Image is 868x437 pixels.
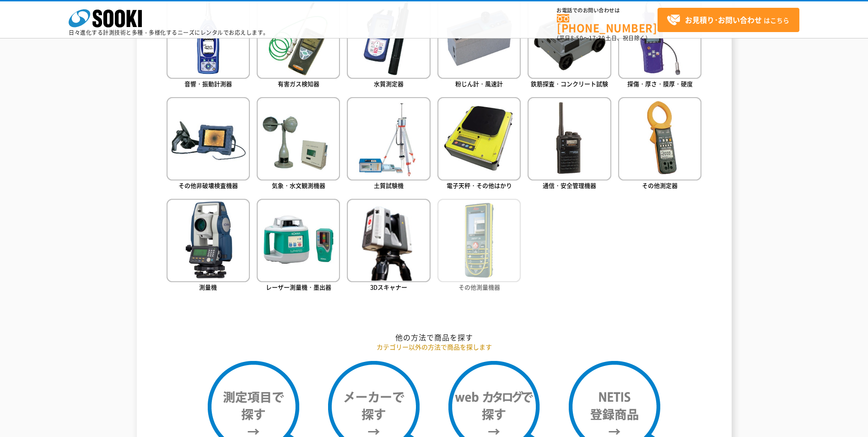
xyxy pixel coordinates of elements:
a: 土質試験機 [347,97,430,192]
span: 17:30 [589,34,605,42]
span: レーザー測量機・墨出器 [266,283,331,291]
strong: お見積り･お問い合わせ [685,14,762,25]
span: 電子天秤・その他はかり [447,181,512,190]
span: その他測定器 [642,181,678,190]
span: 水質測定器 [374,79,404,88]
a: 3Dスキャナー [347,199,430,294]
img: 電子天秤・その他はかり [437,97,521,180]
img: 測量機 [167,199,250,282]
img: その他非破壊検査機器 [167,97,250,180]
a: 通信・安全管理機器 [528,97,611,192]
span: 探傷・厚さ・膜厚・硬度 [627,79,693,88]
a: 電子天秤・その他はかり [437,97,521,192]
a: その他測量機器 [437,199,521,294]
img: 土質試験機 [347,97,430,180]
span: 気象・水文観測機器 [272,181,325,190]
span: 音響・振動計測器 [184,79,232,88]
span: 測量機 [199,283,217,291]
span: 粉じん計・風速計 [455,79,503,88]
span: 8:50 [571,34,583,42]
span: 鉄筋探査・コンクリート試験 [531,79,608,88]
img: 3Dスキャナー [347,199,430,282]
a: [PHONE_NUMBER] [557,14,658,33]
h2: 他の方法で商品を探す [167,333,702,342]
span: 土質試験機 [374,181,404,190]
img: 気象・水文観測機器 [257,97,340,180]
p: カテゴリー以外の方法で商品を探します [167,342,702,352]
a: その他測定器 [618,97,701,192]
a: その他非破壊検査機器 [167,97,250,192]
a: 気象・水文観測機器 [257,97,340,192]
span: 有害ガス検知器 [278,79,319,88]
a: 測量機 [167,199,250,294]
img: レーザー測量機・墨出器 [257,199,340,282]
a: レーザー測量機・墨出器 [257,199,340,294]
span: その他測量機器 [458,283,500,291]
span: 通信・安全管理機器 [543,181,596,190]
img: 通信・安全管理機器 [528,97,611,180]
span: 3Dスキャナー [370,283,407,291]
span: (平日 ～ 土日、祝日除く) [557,34,647,42]
span: その他非破壊検査機器 [178,181,238,190]
p: 日々進化する計測技術と多種・多様化するニーズにレンタルでお応えします。 [69,30,269,35]
a: お見積り･お問い合わせはこちら [658,8,799,32]
img: その他測定器 [618,97,701,180]
span: お電話でのお問い合わせは [557,8,658,13]
span: はこちら [667,13,789,27]
img: その他測量機器 [437,199,521,282]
